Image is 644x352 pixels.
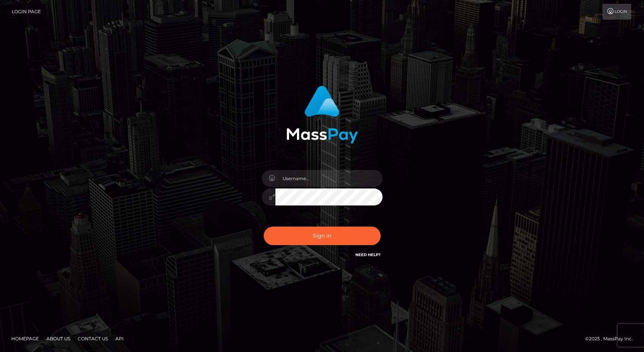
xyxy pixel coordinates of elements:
[112,333,127,344] a: API
[286,86,358,144] img: MassPay Login
[603,4,631,20] a: Login
[75,333,111,344] a: Contact Us
[264,227,381,245] button: Sign in
[355,252,381,257] a: Need Help?
[43,333,73,344] a: About Us
[12,4,41,20] a: Login Page
[585,335,638,343] div: © 2025 , MassPay Inc.
[275,170,383,187] input: Username...
[8,333,42,344] a: Homepage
